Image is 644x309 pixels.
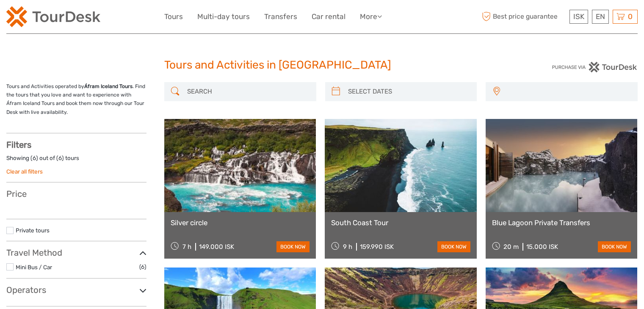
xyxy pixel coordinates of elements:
[184,84,312,99] input: SEARCH
[312,11,345,23] a: Car rental
[592,10,609,24] div: EN
[526,243,558,251] div: 15.000 ISK
[16,227,50,234] a: Private tours
[6,6,100,27] img: 120-15d4194f-c635-41b9-a512-a3cb382bfb57_logo_small.png
[199,243,234,251] div: 149.000 ISK
[276,241,310,252] a: book now
[264,11,297,23] a: Transfers
[360,11,382,23] a: More
[345,84,473,99] input: SELECT DATES
[6,82,146,117] p: Tours and Activities operated by . Find the tours that you love and want to experience with Áfram...
[6,154,146,167] div: Showing ( ) out of ( ) tours
[331,218,470,227] a: South Coast Tour
[6,189,146,199] h3: Price
[627,12,634,21] span: 0
[139,262,146,272] span: (6)
[171,218,310,227] a: Silver circle
[598,241,631,252] a: book now
[437,241,470,252] a: book now
[360,243,394,251] div: 159.990 ISK
[6,140,31,150] strong: Filters
[182,243,191,251] span: 7 h
[6,285,146,295] h3: Operators
[6,248,146,258] h3: Travel Method
[6,168,43,175] a: Clear all filters
[573,12,584,21] span: ISK
[552,62,638,72] img: PurchaseViaTourDesk.png
[197,11,250,23] a: Multi-day tours
[503,243,519,251] span: 20 m
[492,218,631,227] a: Blue Lagoon Private Transfers
[164,58,480,72] h1: Tours and Activities in [GEOGRAPHIC_DATA]
[343,243,352,251] span: 9 h
[164,11,183,23] a: Tours
[84,83,133,89] strong: Áfram Iceland Tours
[16,264,52,270] a: Mini Bus / Car
[480,10,567,24] span: Best price guarantee
[33,154,36,162] label: 6
[58,154,62,162] label: 6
